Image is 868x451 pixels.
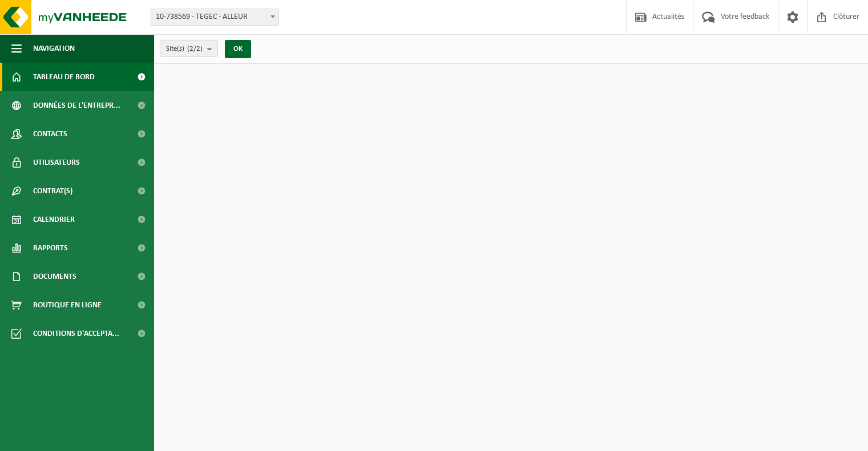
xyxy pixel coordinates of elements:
span: 10-738569 - TEGEC - ALLEUR [151,9,279,26]
button: OK [225,40,251,58]
span: Contrat(s) [33,177,72,205]
span: Données de l'entrepr... [33,91,120,120]
button: Site(s)(2/2) [160,40,218,57]
count: (2/2) [187,45,203,52]
span: Boutique en ligne [33,291,102,319]
span: Site(s) [166,40,203,58]
span: Calendrier [33,205,75,234]
span: Contacts [33,120,67,148]
span: 10-738569 - TEGEC - ALLEUR [151,9,278,25]
span: Rapports [33,234,68,262]
span: Navigation [33,34,75,63]
span: Utilisateurs [33,148,80,177]
span: Conditions d'accepta... [33,319,119,348]
span: Tableau de bord [33,63,95,91]
span: Documents [33,262,76,291]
